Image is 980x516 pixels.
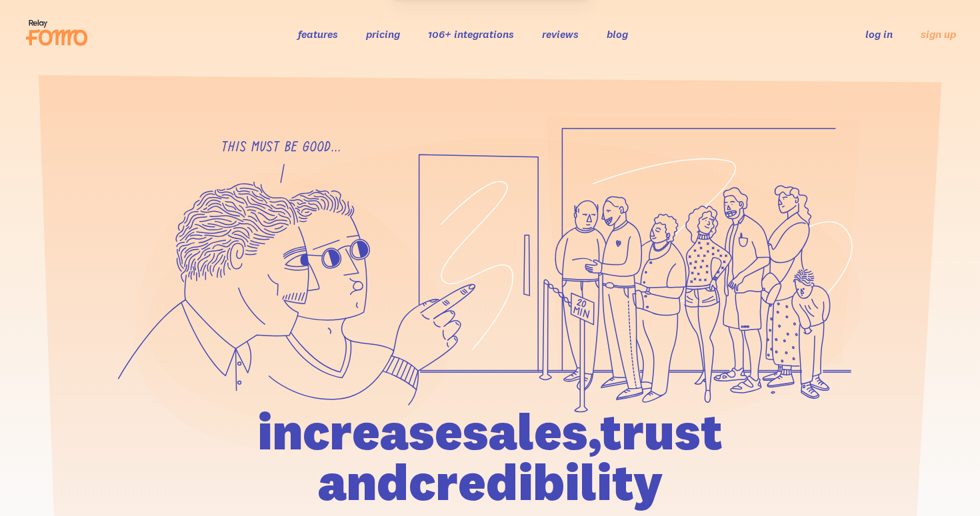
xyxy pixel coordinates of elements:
[921,27,956,41] a: sign up
[542,27,579,41] a: reviews
[298,27,338,41] a: features
[428,27,514,41] a: 106+ integrations
[865,27,893,41] a: log in
[366,27,400,41] a: pricing
[607,27,628,41] a: blog
[181,406,799,507] h1: increase sales, trust and credibility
